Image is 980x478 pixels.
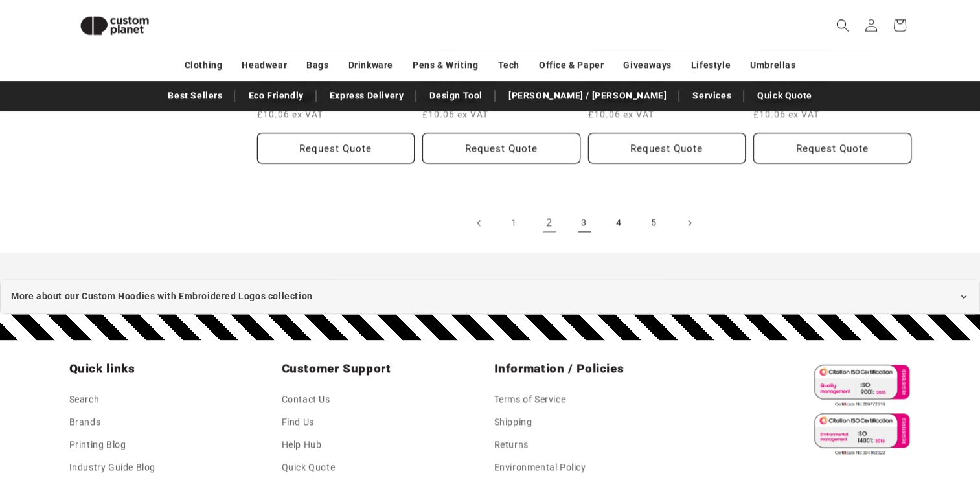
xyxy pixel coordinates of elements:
a: Office & Paper [539,54,604,76]
button: Request Quote [753,133,911,163]
a: Headwear [242,54,287,76]
h2: Information / Policies [494,361,699,376]
a: Page 3 [570,209,598,237]
a: Giveaways [623,54,671,76]
nav: Pagination [257,209,911,237]
a: Shipping [494,411,532,433]
a: Find Us [282,411,314,433]
a: Eco Friendly [242,84,310,107]
a: Tech [497,54,519,76]
a: Previous page [465,209,494,237]
a: Returns [494,433,529,456]
h2: Quick links [69,361,274,376]
a: Express Delivery [323,84,411,107]
button: Request Quote [257,133,415,163]
a: Bags [306,54,328,76]
a: Quick Quote [751,84,819,107]
summary: Search [828,11,857,40]
a: Contact Us [282,391,330,411]
a: Services [686,84,738,107]
a: Search [69,391,100,411]
a: Next page [675,209,703,237]
a: Umbrellas [750,54,795,76]
button: Request Quote [422,133,580,163]
a: Clothing [185,54,223,76]
a: Best Sellers [161,84,229,107]
a: Lifestyle [691,54,731,76]
a: Pens & Writing [413,54,478,76]
a: Help Hub [282,433,322,456]
a: Page 2 [535,209,564,237]
a: Drinkware [348,54,393,76]
a: Page 5 [640,209,668,237]
a: Terms of Service [494,391,566,411]
button: Request Quote [588,133,746,163]
a: Design Tool [423,84,489,107]
a: Printing Blog [69,433,126,456]
a: Brands [69,411,101,433]
span: More about our Custom Hoodies with Embroidered Logos collection [11,288,313,304]
a: [PERSON_NAME] / [PERSON_NAME] [502,84,673,107]
a: Page 4 [605,209,633,237]
img: Custom Planet [69,5,160,46]
iframe: Chat Widget [764,338,980,478]
a: Page 1 [500,209,529,237]
h2: Customer Support [282,361,486,376]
